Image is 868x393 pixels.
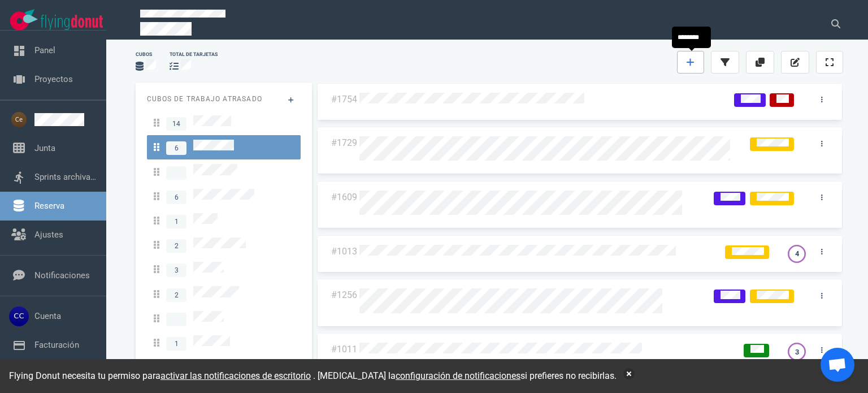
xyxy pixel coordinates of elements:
[175,144,179,152] font: 6
[147,95,262,103] font: Cubos de trabajo atrasado
[34,340,79,350] a: Facturación
[147,257,301,282] a: 3
[34,201,64,211] a: Reserva
[34,230,63,240] a: Ajustes
[172,120,180,128] font: 14
[175,291,179,299] font: 2
[396,370,520,381] a: configuración de notificaciones
[136,51,152,57] font: Cubos
[175,218,179,226] font: 1
[147,209,301,233] a: 1
[147,331,301,355] a: 1
[147,111,301,135] a: 14
[331,192,357,202] a: #1609
[147,184,301,209] a: 6
[331,290,357,300] a: #1256
[331,344,357,355] a: #1011
[175,340,179,348] font: 1
[795,249,799,258] font: 4
[795,348,799,356] font: 3
[175,242,179,250] font: 2
[9,370,160,381] font: Flying Donut necesita tu permiso para
[34,172,105,182] a: Sprints archivados
[331,137,357,148] a: #1729
[147,282,301,306] a: 2
[313,370,396,381] font: . [MEDICAL_DATA] la
[34,74,73,84] a: Proyectos
[520,370,617,381] font: si prefieres no recibirlas.
[331,246,357,257] a: #1013
[170,51,218,57] font: total de tarjetas
[160,370,311,381] font: activar las notificaciones de escritorio
[34,143,55,153] a: Junta
[821,348,854,382] a: Chat abierto
[41,15,103,30] img: Logotipo de texto de Flying Donut
[147,135,301,159] a: 6
[331,94,357,105] a: #1754
[147,233,301,257] a: 2
[175,193,179,201] font: 6
[34,45,55,55] a: Panel
[175,266,179,274] font: 3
